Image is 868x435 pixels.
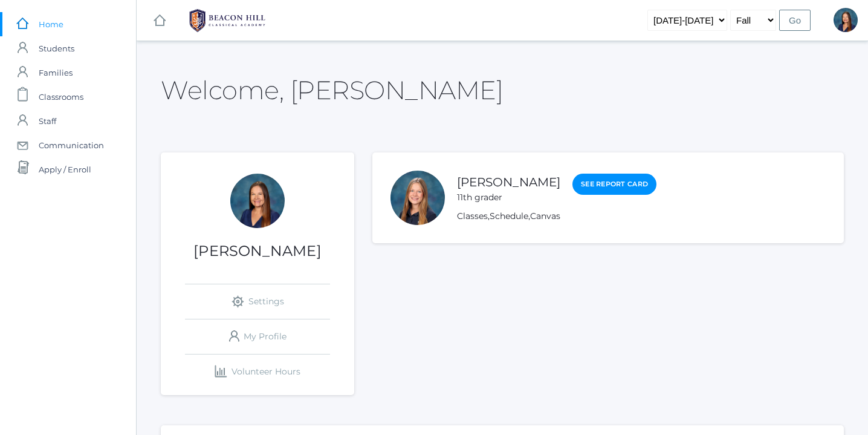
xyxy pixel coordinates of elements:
div: 11th grader [457,191,560,204]
a: Volunteer Hours [185,355,330,389]
a: See Report Card [572,174,656,195]
a: [PERSON_NAME] [457,175,560,189]
h1: [PERSON_NAME] [161,243,354,259]
span: Apply / Enroll [39,157,91,182]
span: Classrooms [39,85,83,109]
a: Classes [457,211,488,221]
div: Lori Webster [834,8,858,32]
img: BHCALogos-05-308ed15e86a5a0abce9b8dd61676a3503ac9727e845dece92d48e8588c001991.png [182,5,273,36]
div: Maddison Webster [390,171,445,225]
a: Settings [185,284,330,319]
h2: Welcome, [PERSON_NAME] [161,76,503,104]
div: Lori Webster [230,174,285,228]
span: Communication [39,133,104,157]
a: Canvas [530,211,560,221]
span: Staff [39,109,56,133]
div: , , [457,210,656,223]
span: Students [39,36,74,61]
span: Families [39,61,73,85]
a: Schedule [490,211,528,221]
input: Go [779,10,811,31]
a: My Profile [185,319,330,354]
span: Home [39,12,63,36]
